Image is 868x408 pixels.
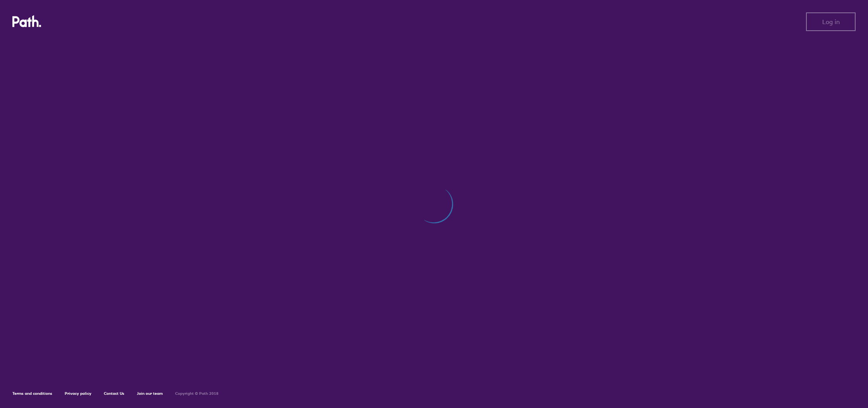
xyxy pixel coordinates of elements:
h6: Copyright © Path 2018 [175,391,219,396]
a: Privacy policy [65,391,91,396]
a: Join our team [137,391,163,396]
span: Log in [822,18,840,25]
a: Terms and conditions [12,391,52,396]
a: Contact Us [104,391,124,396]
button: Log in [806,12,856,31]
